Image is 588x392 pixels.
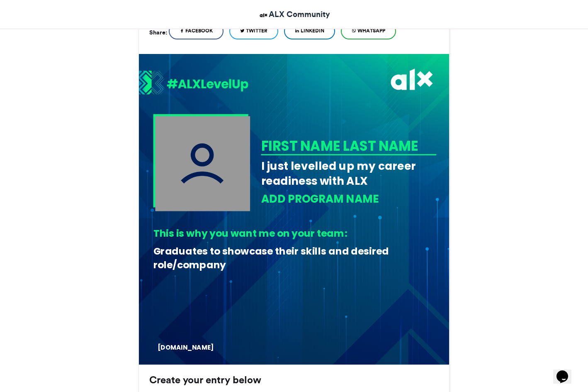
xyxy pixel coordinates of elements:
a: ALX Community [258,8,330,20]
span: WhatsApp [357,27,385,34]
span: Twitter [246,27,267,34]
h5: Share: [149,27,167,38]
div: I just levelled up my career readiness with ALX [261,158,437,189]
div: Graduates to showcase their skills and desired role/company [153,245,430,272]
a: Facebook [169,23,224,39]
img: user_filled.png [155,116,250,211]
a: WhatsApp [341,23,396,39]
img: ALX Community [258,10,269,20]
iframe: chat widget [553,359,580,384]
span: LinkedIn [301,27,324,34]
a: Twitter [229,23,278,39]
div: [DOMAIN_NAME] [158,343,221,352]
img: 1721821317.056-e66095c2f9b7be57613cf5c749b4708f54720bc2.png [139,70,248,97]
div: FIRST NAME LAST NAME [261,136,434,155]
span: Facebook [185,27,213,34]
div: This is why you want me on your team: [153,227,430,240]
div: ADD PROGRAM NAME [261,191,437,207]
a: LinkedIn [284,23,335,39]
h3: Create your entry below [149,375,439,385]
